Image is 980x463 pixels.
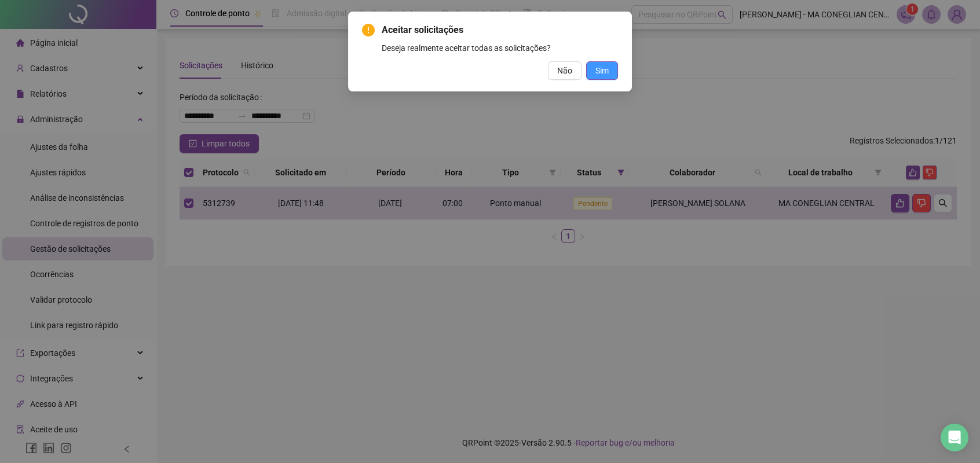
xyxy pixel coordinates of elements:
[548,61,582,80] button: Não
[941,424,968,451] div: Open Intercom Messenger
[362,24,375,36] span: exclamation-circle
[382,42,618,54] div: Deseja realmente aceitar todas as solicitações?
[595,64,609,77] span: Sim
[557,64,572,77] span: Não
[586,61,618,80] button: Sim
[382,23,618,37] span: Aceitar solicitações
